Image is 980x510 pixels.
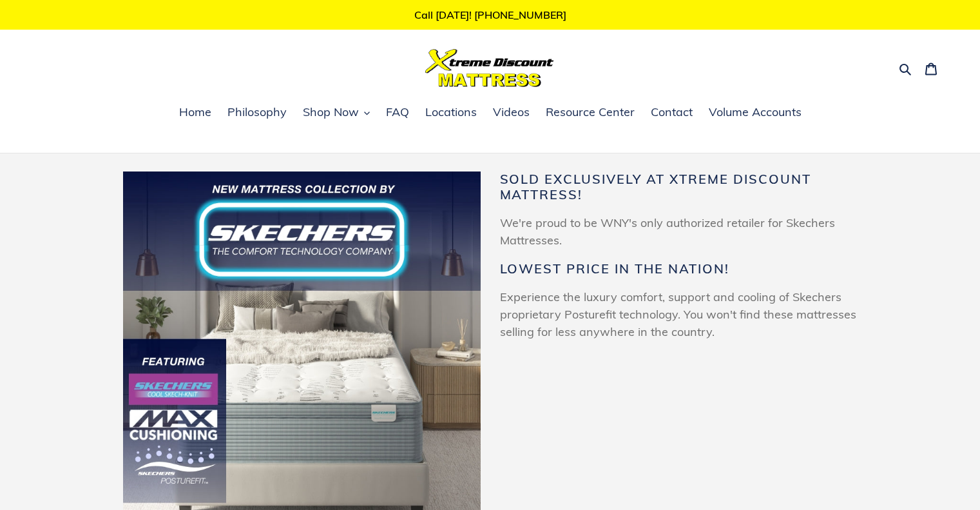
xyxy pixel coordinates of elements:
a: Locations [419,103,483,123]
span: FAQ [386,104,409,120]
a: Videos [486,103,536,123]
h2: Lowest Price in the Nation! [500,261,858,277]
a: Home [173,103,218,123]
span: Shop Now [303,104,359,120]
span: Resource Center [546,104,635,120]
span: Locations [425,104,477,120]
img: Xtreme Discount Mattress [425,49,554,87]
span: Contact [651,104,693,120]
a: FAQ [380,103,416,123]
span: Philosophy [227,104,287,120]
span: We're proud to be WNY's only authorized retailer for Skechers Mattresses. [500,215,835,248]
a: Philosophy [221,103,293,123]
span: Home [179,104,211,120]
a: Contact [644,103,699,123]
a: Resource Center [539,103,641,123]
span: Videos [493,104,530,120]
a: Volume Accounts [702,103,808,123]
span: Volume Accounts [709,104,802,120]
button: Shop Now [296,103,376,123]
span: Experience the luxury comfort, support and cooling of Skechers proprietary Posturefit technology.... [500,289,856,339]
h2: Sold Exclusively at Xtreme Discount Mattress! [500,172,858,202]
